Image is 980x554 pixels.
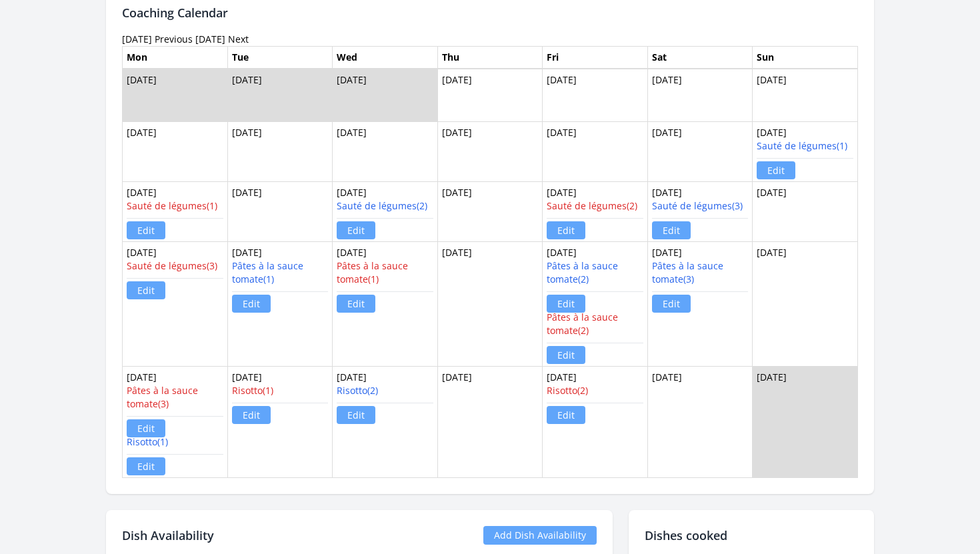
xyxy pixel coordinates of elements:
td: [DATE] [333,122,438,182]
th: Thu [437,46,543,69]
h2: Dish Availability [122,526,214,545]
h2: Dishes cooked [645,526,858,545]
td: [DATE] [227,182,333,242]
a: Edit [652,221,691,239]
td: [DATE] [543,69,648,122]
a: Sauté de légumes(3) [127,259,217,272]
a: Edit [127,281,165,299]
td: [DATE] [123,69,228,122]
td: [DATE] [437,122,543,182]
a: Edit [337,406,375,424]
a: Edit [547,221,585,239]
td: [DATE] [753,182,858,242]
a: Previous [155,33,193,45]
td: [DATE] [647,182,753,242]
td: [DATE] [543,122,648,182]
a: Edit [652,295,691,313]
td: [DATE] [437,69,543,122]
th: Sat [647,46,753,69]
td: [DATE] [437,242,543,367]
a: Edit [127,419,165,437]
td: [DATE] [753,69,858,122]
a: Next [228,33,249,45]
h2: Coaching Calendar [122,3,858,22]
td: [DATE] [437,367,543,478]
a: Sauté de légumes(2) [547,199,637,212]
td: [DATE] [647,122,753,182]
th: Tue [227,46,333,69]
td: [DATE] [123,367,228,478]
a: Pâtes à la sauce tomate(1) [337,259,408,285]
a: Pâtes à la sauce tomate(2) [547,311,618,337]
td: [DATE] [543,242,648,367]
td: [DATE] [333,242,438,367]
a: Risotto(1) [232,384,273,397]
a: [DATE] [195,33,225,45]
th: Wed [333,46,438,69]
a: Edit [757,161,795,179]
td: [DATE] [227,122,333,182]
a: Sauté de légumes(3) [652,199,743,212]
td: [DATE] [123,122,228,182]
a: Add Dish Availability [483,526,597,545]
td: [DATE] [753,122,858,182]
a: Sauté de légumes(2) [337,199,427,212]
a: Edit [547,406,585,424]
a: Edit [232,295,271,313]
td: [DATE] [333,182,438,242]
td: [DATE] [543,367,648,478]
a: Risotto(2) [547,384,588,397]
td: [DATE] [333,69,438,122]
a: Pâtes à la sauce tomate(2) [547,259,618,285]
td: [DATE] [227,242,333,367]
a: Pâtes à la sauce tomate(3) [127,384,198,410]
td: [DATE] [543,182,648,242]
td: [DATE] [123,242,228,367]
time: [DATE] [122,33,152,45]
a: Risotto(2) [337,384,378,397]
a: Edit [232,406,271,424]
th: Sun [753,46,858,69]
a: Sauté de légumes(1) [757,139,847,152]
a: Edit [547,295,585,313]
td: [DATE] [227,69,333,122]
a: Edit [127,457,165,475]
a: Edit [337,295,375,313]
a: Edit [547,346,585,364]
th: Mon [123,46,228,69]
a: Pâtes à la sauce tomate(1) [232,259,303,285]
td: [DATE] [437,182,543,242]
a: Edit [337,221,375,239]
td: [DATE] [227,367,333,478]
th: Fri [543,46,648,69]
a: Risotto(1) [127,435,168,448]
td: [DATE] [753,242,858,367]
a: Pâtes à la sauce tomate(3) [652,259,723,285]
td: [DATE] [647,242,753,367]
td: [DATE] [753,367,858,478]
td: [DATE] [123,182,228,242]
a: Edit [127,221,165,239]
td: [DATE] [647,69,753,122]
a: Sauté de légumes(1) [127,199,217,212]
td: [DATE] [647,367,753,478]
td: [DATE] [333,367,438,478]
